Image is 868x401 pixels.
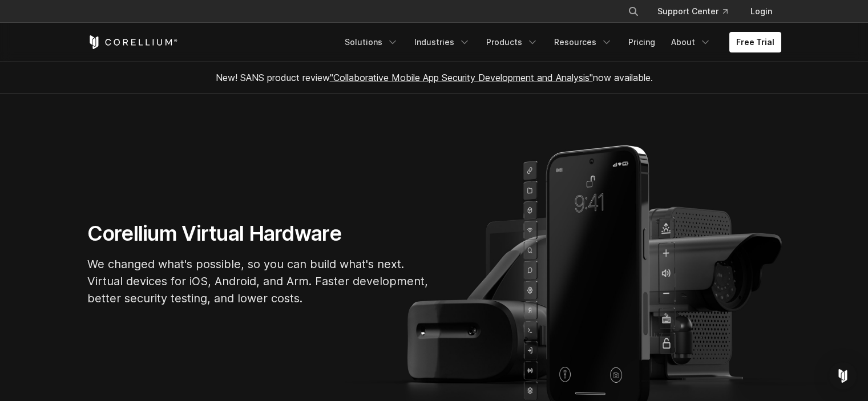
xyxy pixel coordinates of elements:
[479,32,545,52] a: Products
[87,35,178,49] a: Corellium Home
[614,1,781,22] div: Navigation Menu
[547,32,619,52] a: Resources
[741,1,781,22] a: Login
[87,221,430,246] h1: Corellium Virtual Hardware
[330,72,593,83] a: "Collaborative Mobile App Security Development and Analysis"
[623,1,644,22] button: Search
[338,32,781,52] div: Navigation Menu
[216,72,653,83] span: New! SANS product review now available.
[407,32,477,52] a: Industries
[729,32,781,52] a: Free Trial
[621,32,662,52] a: Pricing
[87,256,430,307] p: We changed what's possible, so you can build what's next. Virtual devices for iOS, Android, and A...
[829,362,857,390] div: Open Intercom Messenger
[648,1,737,22] a: Support Center
[664,32,718,52] a: About
[338,32,405,52] a: Solutions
